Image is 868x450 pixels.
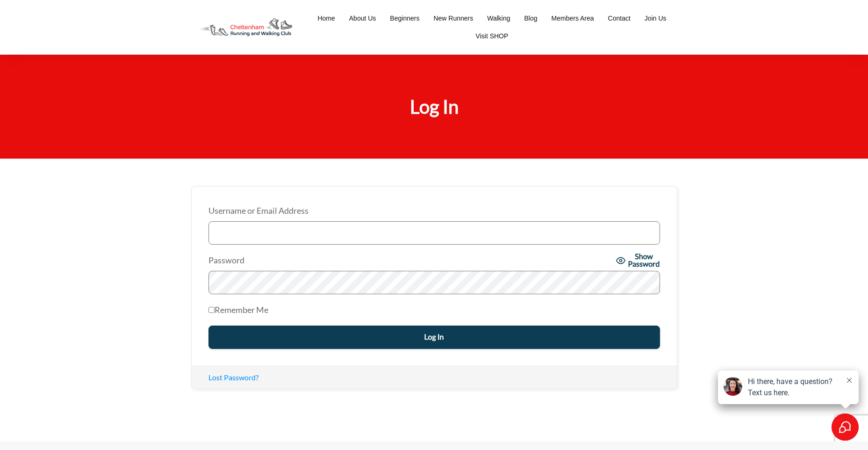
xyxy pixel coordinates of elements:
[349,12,376,25] a: About Us
[208,203,660,218] label: Username or Email Address
[208,373,258,382] a: Lost Password?
[476,29,509,43] a: Visit SHOP
[208,307,215,313] input: Remember Me
[487,12,510,25] a: Walking
[645,12,667,25] a: Join Us
[433,12,473,25] a: New Runners
[628,253,660,268] span: Show Password
[410,95,459,118] span: Log In
[208,326,660,349] input: Log In
[524,12,538,25] a: Blog
[317,12,335,25] a: Home
[390,12,419,25] a: Beginners
[208,303,268,318] label: Remember Me
[552,12,594,25] a: Members Area
[208,253,613,268] label: Password
[608,12,631,25] a: Contact
[191,12,300,43] img: Decathlon
[616,253,660,268] button: Show Password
